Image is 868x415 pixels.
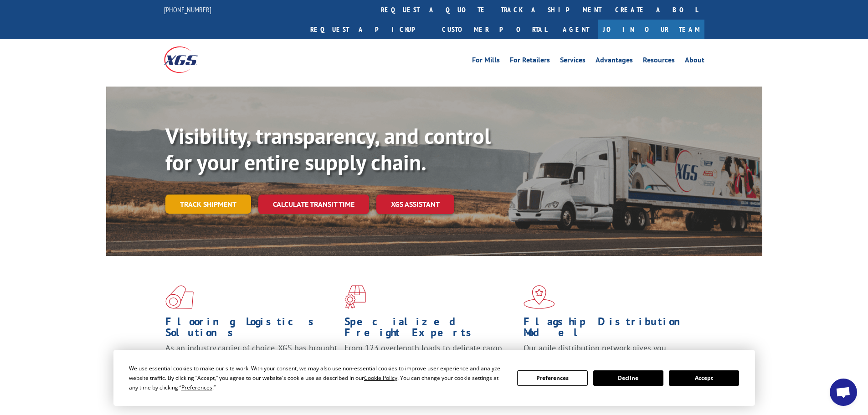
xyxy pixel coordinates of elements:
h1: Flagship Distribution Model [524,316,696,343]
a: [PHONE_NUMBER] [164,5,211,14]
a: For Retailers [510,56,550,67]
a: Calculate transit time [258,195,369,214]
b: Visibility, transparency, and control for your entire supply chain. [165,122,491,176]
a: Resources [643,56,675,67]
button: Preferences [517,370,587,386]
div: Open chat [830,379,857,406]
h1: Flooring Logistics Solutions [165,316,338,343]
p: From 123 overlength loads to delicate cargo, our experienced staff knows the best way to move you... [344,343,517,383]
a: Services [560,56,586,67]
span: Cookie Policy [364,374,397,382]
span: As an industry carrier of choice, XGS has brought innovation and dedication to flooring logistics... [165,343,337,375]
button: Accept [669,370,739,386]
a: Customer Portal [435,20,554,39]
a: Request a pickup [303,20,435,39]
a: Advantages [596,56,633,67]
a: About [685,56,704,67]
h1: Specialized Freight Experts [344,316,517,343]
a: Join Our Team [598,20,704,39]
div: Cookie Consent Prompt [113,350,755,406]
a: XGS ASSISTANT [376,195,454,214]
div: We use essential cookies to make our site work. With your consent, we may also use non-essential ... [129,364,506,392]
a: For Mills [472,56,500,67]
img: xgs-icon-flagship-distribution-model-red [524,285,555,309]
img: xgs-icon-focused-on-flooring-red [344,285,366,309]
img: xgs-icon-total-supply-chain-intelligence-red [165,285,194,309]
a: Agent [554,20,598,39]
span: Preferences [181,384,212,391]
span: Our agile distribution network gives you nationwide inventory management on demand. [524,343,691,364]
a: Track shipment [165,195,251,214]
button: Decline [593,370,663,386]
